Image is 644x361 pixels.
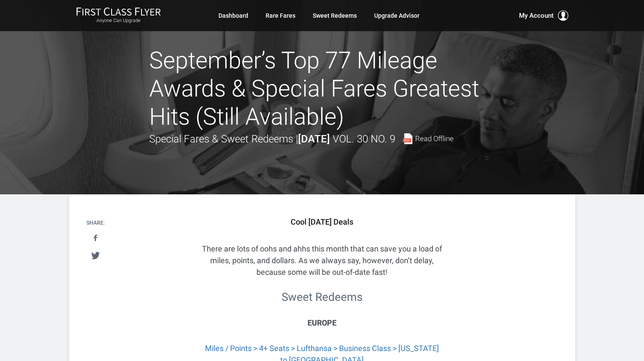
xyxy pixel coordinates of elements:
h3: Europe [201,319,443,327]
span: Vol. 30 No. 9 [333,133,395,145]
a: Sweet Redeems [313,8,357,23]
span: My Account [519,10,554,21]
small: Anyone Can Upgrade [76,18,161,24]
span: Read Offline [415,135,454,142]
p: There are lots of oohs and ahhs this month that can save you a load of miles, points, and dollars... [201,243,443,278]
strong: [DATE] [298,133,330,145]
a: Share [87,230,104,246]
h1: September’s Top 77 Mileage Awards & Special Fares Greatest Hits (Still Available) [149,47,495,131]
img: First Class Flyer [76,7,161,16]
a: First Class FlyerAnyone Can Upgrade [76,7,161,24]
img: pdf-file.svg [402,133,413,144]
a: Tweet [87,248,104,264]
a: Dashboard [218,8,248,23]
b: Cool [DATE] Deals [291,217,353,226]
h4: Share: [87,220,105,226]
div: Special Fares & Sweet Redeems | [149,131,454,147]
button: My Account [519,10,568,21]
h2: Sweet Redeems [201,291,443,303]
a: Upgrade Advisor [374,8,420,23]
a: Read Offline [402,133,454,144]
a: Rare Fares [266,8,295,23]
